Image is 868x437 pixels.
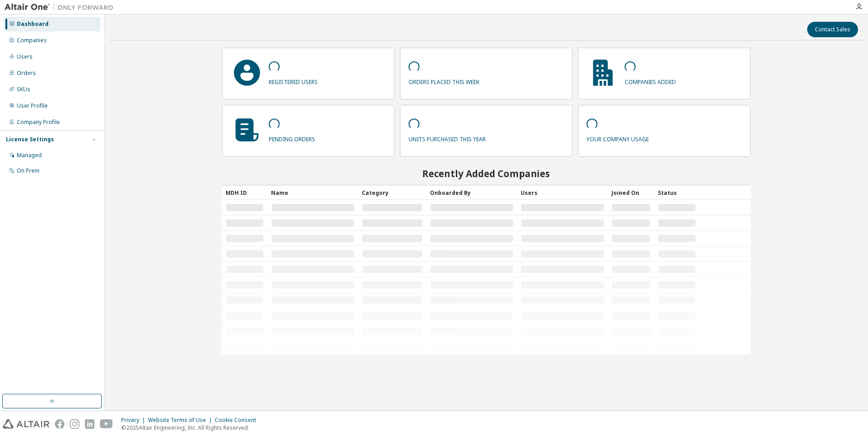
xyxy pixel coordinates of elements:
[3,419,49,429] img: altair_logo.svg
[269,75,318,86] p: registered users
[17,102,48,109] div: User Profile
[409,75,479,86] p: orders placed this week
[6,136,54,143] div: License Settings
[215,417,261,424] div: Cookie Consent
[17,37,47,44] div: Companies
[17,53,33,60] div: Users
[100,419,113,429] img: youtube.svg
[17,20,49,28] div: Dashboard
[70,419,79,429] img: instagram.svg
[271,185,355,200] div: Name
[55,419,64,429] img: facebook.svg
[17,152,42,159] div: Managed
[121,424,261,432] p: © 2025 Altair Engineering, Inc. All Rights Reserved.
[362,185,423,200] div: Category
[226,185,264,200] div: MDH ID
[222,168,750,179] h2: Recently Added Companies
[17,70,36,77] div: Orders
[625,75,676,86] p: companies added
[430,185,513,200] div: Onboarded By
[17,86,30,93] div: SKUs
[807,22,858,37] button: Contact Sales
[269,133,315,143] p: pending orders
[121,417,148,424] div: Privacy
[17,119,60,126] div: Company Profile
[148,417,215,424] div: Website Terms of Use
[85,419,94,429] img: linkedin.svg
[521,185,604,200] div: Users
[409,133,486,143] p: units purchased this year
[612,185,650,200] div: Joined On
[658,185,696,200] div: Status
[17,167,39,174] div: On Prem
[5,3,118,12] img: Altair One
[587,133,649,143] p: your company usage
